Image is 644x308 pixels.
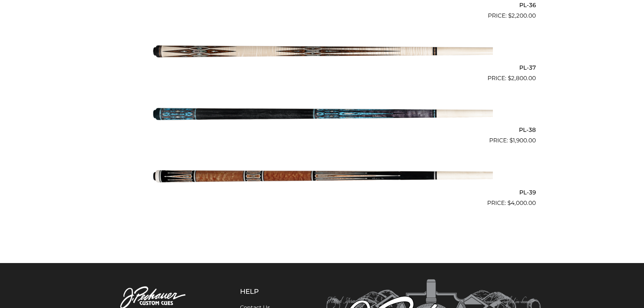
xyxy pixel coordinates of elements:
span: $ [507,199,511,206]
a: PL-38 $1,900.00 [109,86,536,145]
h2: PL-37 [109,61,536,74]
bdi: 2,800.00 [508,75,536,81]
a: PL-39 $4,000.00 [109,148,536,207]
bdi: 1,900.00 [509,137,536,144]
bdi: 4,000.00 [507,199,536,206]
img: PL-39 [151,148,493,205]
h5: Help [240,287,292,295]
bdi: 2,200.00 [508,12,536,19]
span: $ [508,75,511,81]
a: PL-37 $2,800.00 [109,23,536,82]
span: $ [508,12,511,19]
img: PL-38 [151,86,493,142]
h2: PL-38 [109,124,536,136]
img: PL-37 [151,23,493,80]
h2: PL-39 [109,186,536,198]
span: $ [509,137,513,144]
